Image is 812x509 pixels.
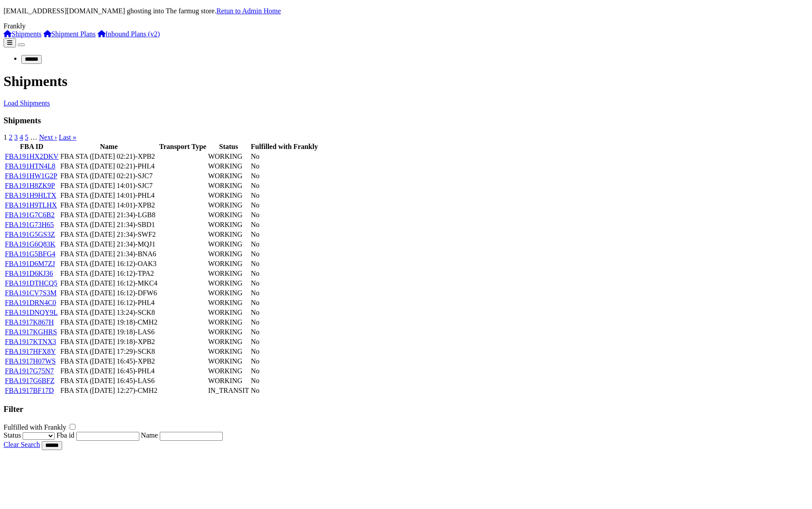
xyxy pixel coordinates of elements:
a: FBA191G6Q83K [5,240,55,248]
td: WORKING [208,357,249,366]
a: Clear Search [4,441,40,448]
td: WORKING [208,269,249,278]
td: FBA STA ([DATE] 14:01)-SJC7 [60,181,158,190]
th: Transport Type [159,142,207,151]
td: FBA STA ([DATE] 17:29)-SCK8 [60,347,158,356]
td: FBA STA ([DATE] 19:18)-XPB2 [60,337,158,346]
label: Status [4,431,21,439]
td: WORKING [208,337,249,346]
a: FBA191CV7S3M [5,289,56,297]
td: No [250,259,318,268]
td: No [250,181,318,190]
td: No [250,337,318,346]
td: WORKING [208,328,249,337]
td: FBA STA ([DATE] 02:21)-PHL4 [60,162,158,171]
td: No [250,201,318,210]
a: FBA191H9TLHX [5,201,57,209]
td: No [250,250,318,258]
a: FBA191G5GS3Z [5,231,55,238]
td: No [250,357,318,366]
td: FBA STA ([DATE] 19:18)-CMH2 [60,318,158,327]
td: No [250,211,318,219]
td: WORKING [208,211,249,219]
a: FBA191DNQY9L [5,309,58,316]
td: No [250,347,318,356]
td: WORKING [208,308,249,317]
td: WORKING [208,367,249,376]
th: Status [208,142,249,151]
a: FBA191HX2DKV [5,153,59,160]
h3: Filter [4,404,808,414]
td: WORKING [208,220,249,229]
a: Retun to Admin Home [217,7,281,15]
td: WORKING [208,152,249,161]
td: No [250,308,318,317]
td: No [250,191,318,200]
td: WORKING [208,181,249,190]
a: Inbound Plans (v2) [98,30,160,38]
td: No [250,162,318,171]
a: FBA191DRN4C0 [5,299,56,306]
a: FBA191D6KJ36 [5,270,53,277]
td: FBA STA ([DATE] 13:24)-SCK8 [60,308,158,317]
a: FBA191H8ZK9P [5,182,55,189]
span: … [30,133,37,141]
td: No [250,220,318,229]
h1: Shipments [4,73,808,90]
a: FBA1917HFX8Y [5,348,56,355]
td: No [250,240,318,249]
td: No [250,152,318,161]
span: 1 [4,133,7,141]
a: FBA1917H07WS [5,357,56,365]
a: Next › [39,133,57,141]
a: 4 [20,133,23,141]
label: Fulfilled with Frankly [4,423,66,431]
td: WORKING [208,279,249,288]
td: FBA STA ([DATE] 14:01)-PHL4 [60,191,158,200]
td: WORKING [208,162,249,171]
a: 2 [9,133,12,141]
td: No [250,172,318,180]
td: No [250,269,318,278]
td: WORKING [208,230,249,239]
a: FBA1917G6BFZ [5,377,55,384]
a: FBA191HW1G2P [5,172,57,180]
td: WORKING [208,259,249,268]
a: FBA1917KTNX3 [5,338,56,345]
td: No [250,279,318,288]
td: FBA STA ([DATE] 02:21)-XPB2 [60,152,158,161]
td: FBA STA ([DATE] 16:45)-PHL4 [60,367,158,376]
td: FBA STA ([DATE] 21:34)-SWF2 [60,230,158,239]
td: FBA STA ([DATE] 21:34)-SBD1 [60,220,158,229]
td: No [250,289,318,298]
td: WORKING [208,240,249,249]
a: FBA191D6M7ZJ [5,260,55,267]
td: FBA STA ([DATE] 16:45)-XPB2 [60,357,158,366]
td: FBA STA ([DATE] 16:12)-MKC4 [60,279,158,288]
td: No [250,328,318,337]
td: WORKING [208,172,249,180]
a: FBA191DTHCQ5 [5,279,57,287]
a: Shipment Plans [43,30,96,38]
td: WORKING [208,191,249,200]
a: FBA1917K867H [5,318,54,326]
td: FBA STA ([DATE] 14:01)-XPB2 [60,201,158,210]
td: FBA STA ([DATE] 16:12)-TPA2 [60,269,158,278]
a: FBA191G7C6B2 [5,211,55,219]
label: Fba id [56,431,74,439]
td: No [250,230,318,239]
td: WORKING [208,298,249,307]
td: FBA STA ([DATE] 16:45)-LAS6 [60,376,158,385]
th: Fulfilled with Frankly [250,142,318,151]
a: FBA1917KGHRS [5,328,57,336]
td: FBA STA ([DATE] 21:34)-BNA6 [60,250,158,258]
td: FBA STA ([DATE] 16:12)-PHL4 [60,298,158,307]
td: WORKING [208,318,249,327]
td: No [250,367,318,376]
a: 5 [25,133,28,141]
td: WORKING [208,376,249,385]
a: Shipments [4,30,42,38]
td: WORKING [208,347,249,356]
h3: Shipments [4,116,808,125]
a: 3 [14,133,18,141]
